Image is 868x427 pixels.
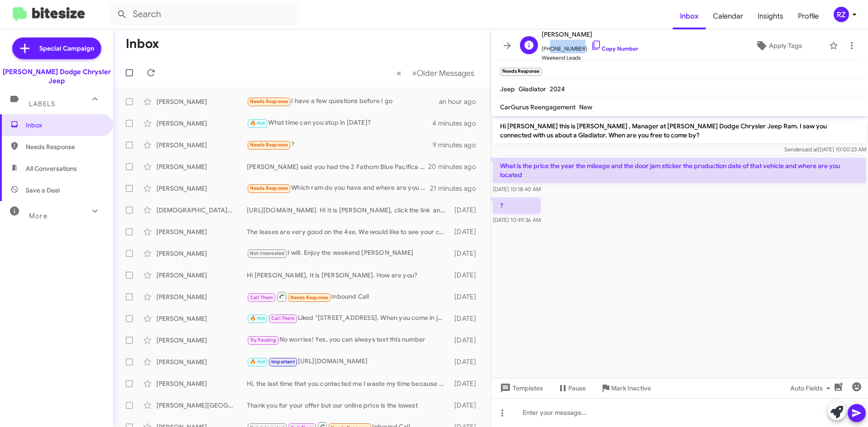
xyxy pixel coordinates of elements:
[783,380,841,396] button: Auto Fields
[450,379,483,388] div: [DATE]
[790,380,834,396] span: Auto Fields
[450,357,483,366] div: [DATE]
[26,164,77,173] span: All Conversations
[432,119,483,128] div: 4 minutes ago
[26,186,60,195] span: Save a Deal
[450,249,483,258] div: [DATE]
[156,141,247,150] div: [PERSON_NAME]
[542,40,638,53] span: [PHONE_NUMBER]
[109,4,299,25] input: Search
[271,359,295,365] span: Important
[156,401,247,410] div: [PERSON_NAME][GEOGRAPHIC_DATA]
[802,146,818,153] span: said at
[156,227,247,236] div: [PERSON_NAME]
[500,68,542,76] small: Needs Response
[156,249,247,258] div: [PERSON_NAME]
[391,64,407,82] button: Previous
[271,315,295,321] span: Call Them
[396,67,401,79] span: «
[834,7,849,22] div: RZ
[450,227,483,236] div: [DATE]
[493,186,541,192] span: [DATE] 10:18:40 AM
[250,295,274,300] span: Call Them
[450,271,483,280] div: [DATE]
[156,97,247,106] div: [PERSON_NAME]
[450,314,483,323] div: [DATE]
[247,183,430,193] div: Which ram do you have and where are you located?
[542,29,638,40] span: [PERSON_NAME]
[568,380,586,396] span: Pause
[429,162,483,171] div: 20 minutes ago
[156,292,247,301] div: [PERSON_NAME]
[156,357,247,366] div: [PERSON_NAME]
[247,248,450,258] div: I will. Enjoy the weekend [PERSON_NAME]
[250,99,288,104] span: Needs Response
[250,250,285,256] span: Not-Interested
[433,141,483,150] div: 9 minutes ago
[247,401,450,410] div: Thank you for your offer but our online price is the lowest
[247,227,450,236] div: The leases are very good on the 4xe. We would like to see your car to be precise. Your current le...
[732,38,825,54] button: Apply Tags
[26,142,103,151] span: Needs Response
[439,97,483,106] div: an hour ago
[29,100,55,108] span: Labels
[156,119,247,128] div: [PERSON_NAME]
[247,357,450,367] div: [URL][DOMAIN_NAME]
[579,103,592,111] span: New
[247,96,439,107] div: I have a few questions before I go
[519,85,546,93] span: Gladiator
[156,336,247,345] div: [PERSON_NAME]
[550,85,565,93] span: 2024
[500,103,576,111] span: CarGurus Reengagement
[247,335,450,345] div: No worries! Yes, you can always text this number
[247,162,429,171] div: [PERSON_NAME] said you had the 2 Fathom Blue Pacifica in stock. I'm looking at a time my wife and...
[493,158,866,183] p: What is the price the year the mileage and the door jam sticker the production date of that vehic...
[247,313,450,324] div: Liked “[STREET_ADDRESS]. When you come in just ask for [PERSON_NAME]. He is the sales professiona...
[247,291,450,302] div: Inbound Call
[247,118,432,128] div: What time can you stop in [DATE]?
[412,67,417,79] span: »
[250,185,288,191] span: Needs Response
[156,379,247,388] div: [PERSON_NAME]
[156,162,247,171] div: [PERSON_NAME]
[247,379,450,388] div: Hi, the last time that you contacted me I waste my time because there was nothing to do with my l...
[826,7,858,22] button: RZ
[591,45,638,52] a: Copy Number
[250,315,265,321] span: 🔥 Hot
[491,380,550,396] button: Templates
[126,37,159,51] h1: Inbox
[290,295,329,300] span: Needs Response
[611,380,651,396] span: Mark Inactive
[26,121,103,130] span: Inbox
[250,359,265,365] span: 🔥 Hot
[156,184,247,193] div: [PERSON_NAME]
[247,206,450,215] div: [URL][DOMAIN_NAME] Hi It is [PERSON_NAME], click the link and then let me know if you like this o...
[392,64,480,82] nav: Page navigation example
[450,401,483,410] div: [DATE]
[542,53,638,62] span: Weekend Leads
[417,68,474,78] span: Older Messages
[250,337,276,343] span: Try Pausing
[430,184,483,193] div: 21 minutes ago
[250,142,288,148] span: Needs Response
[673,3,706,29] a: Inbox
[156,271,247,280] div: [PERSON_NAME]
[29,212,47,220] span: More
[39,44,94,53] span: Special Campaign
[550,380,593,396] button: Pause
[493,216,541,223] span: [DATE] 10:49:36 AM
[750,3,791,29] a: Insights
[791,3,826,29] a: Profile
[493,197,541,214] p: ?
[406,64,480,82] button: Next
[450,336,483,345] div: [DATE]
[250,120,265,126] span: 🔥 Hot
[500,85,515,93] span: Jeep
[784,146,866,153] span: Sender [DATE] 10:00:23 AM
[493,118,866,143] p: Hi [PERSON_NAME] this is [PERSON_NAME] , Manager at [PERSON_NAME] Dodge Chrysler Jeep Ram. I saw ...
[450,292,483,301] div: [DATE]
[12,38,101,59] a: Special Campaign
